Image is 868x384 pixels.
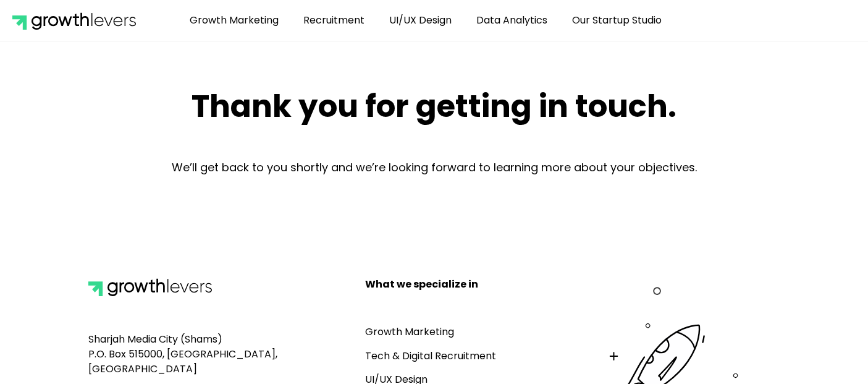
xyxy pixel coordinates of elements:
a: Our Startup Studio [563,6,671,35]
a: Tech & Digital Recruitment [365,349,496,363]
a: Recruitment [294,6,374,35]
b: What we specialize in [365,277,478,291]
a: Data Analytics [467,6,557,35]
a: Growth Marketing [180,6,288,35]
a: Growth Marketing [365,325,454,339]
p: We’ll get back to you shortly and we’re looking forward to learning more about your objectives. [82,159,786,176]
a: UI/UX Design [380,6,461,35]
span: Sharjah Media City (Shams) P.O. Box 515000, [GEOGRAPHIC_DATA], [GEOGRAPHIC_DATA] [88,332,277,376]
nav: Menu [139,6,712,35]
h2: Thank you for getting in touch. [82,91,786,122]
